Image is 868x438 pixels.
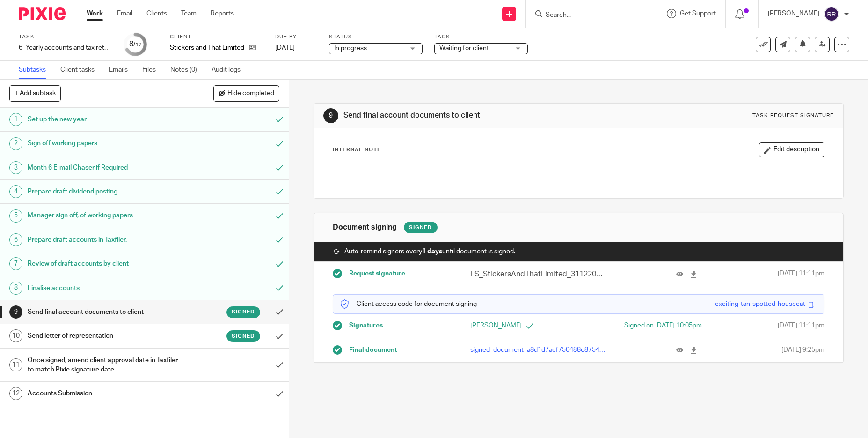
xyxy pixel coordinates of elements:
[778,321,824,330] span: [DATE] 11:11pm
[340,299,477,309] p: Client access code for document signing
[470,269,606,280] p: FS_StickersAndThatLimited_31122024_final.pdf
[344,247,515,256] span: Auto-remind signers every until document is signed.
[715,299,805,309] div: exciting-tan-spotted-housecat
[778,269,824,280] span: [DATE] 11:11pm
[422,248,442,255] strong: 1 days
[117,9,132,18] a: Email
[19,43,112,52] div: 6_Yearly accounts and tax return
[680,10,716,17] span: Get Support
[129,39,142,50] div: 8
[9,257,22,270] div: 7
[227,90,274,97] span: Hide completed
[333,146,381,154] p: Internal Note
[9,161,22,174] div: 3
[593,321,702,330] div: Signed on [DATE] 10:05pm
[9,113,22,126] div: 1
[9,358,22,371] div: 11
[768,9,819,18] p: [PERSON_NAME]
[28,185,183,199] h1: Prepare draft dividend posting
[439,45,489,52] span: Waiting for client
[759,142,824,157] button: Edit description
[752,112,834,119] div: Task request signature
[334,45,367,52] span: In progress
[109,61,135,79] a: Emails
[28,257,183,271] h1: Review of draft accounts by client
[28,161,183,175] h1: Month 6 E-mail Chaser if Required
[170,61,204,79] a: Notes (0)
[19,61,53,79] a: Subtasks
[824,7,839,22] img: svg%3E
[170,33,263,41] label: Client
[9,305,22,319] div: 9
[28,386,183,401] h1: Accounts Submission
[323,108,338,123] div: 9
[781,345,824,355] span: [DATE] 9:25pm
[9,329,22,342] div: 10
[333,223,397,232] h1: Document signing
[9,233,22,246] div: 6
[146,9,167,18] a: Clients
[404,222,438,233] div: Signed
[28,208,183,223] h1: Manager sign off, of working papers
[142,61,163,79] a: Files
[9,209,22,223] div: 5
[213,85,279,101] button: Hide completed
[343,111,599,120] h1: Send final account documents to client
[28,329,183,343] h1: Send letter of representation
[19,7,66,20] img: Pixie
[434,33,528,41] label: Tags
[212,61,248,79] a: Audit logs
[275,45,295,51] span: [DATE]
[349,321,383,330] span: Signatures
[19,33,112,41] label: Task
[9,185,22,198] div: 4
[470,345,606,355] p: signed_document_a8d1d7acf750488c8754e1adf46b8173.pdf
[211,9,234,18] a: Reports
[28,305,183,319] h1: Send final account documents to client
[349,345,397,355] span: Final document
[9,85,61,101] button: + Add subtask
[28,112,183,126] h1: Set up the new year
[9,282,22,295] div: 8
[133,42,142,47] small: /12
[87,9,103,18] a: Work
[28,353,183,377] h1: Once signed, amend client approval date in Taxfiler to match Pixie signature date
[470,321,579,330] p: [PERSON_NAME]
[28,136,183,150] h1: Sign off working papers
[181,9,197,18] a: Team
[545,11,629,20] input: Search
[9,137,22,150] div: 2
[275,33,317,41] label: Due by
[28,233,183,247] h1: Prepare draft accounts in Taxfiler.
[28,281,183,295] h1: Finalise accounts
[232,308,255,316] span: Signed
[170,43,244,52] p: Stickers and That Limited
[329,33,423,41] label: Status
[232,332,255,340] span: Signed
[349,269,405,278] span: Request signature
[9,387,22,400] div: 12
[60,61,102,79] a: Client tasks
